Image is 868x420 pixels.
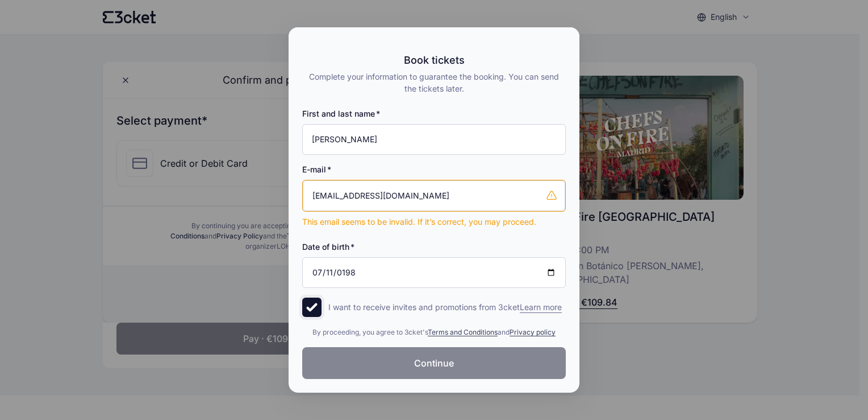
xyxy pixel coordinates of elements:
[520,302,562,313] span: Learn more
[302,347,566,379] button: Continue
[302,217,536,227] span: This email seems to be invalid. If it’s correct, you may proceed.
[302,52,566,68] div: Book tickets
[414,356,454,370] span: Continue
[302,164,331,175] label: E-mail
[302,71,566,94] div: Complete your information to guarantee the booking. You can send the tickets later.
[302,124,566,155] input: First and last name
[302,108,380,120] label: First and last name
[510,328,556,336] a: Privacy policy
[303,180,565,211] input: E-mail
[302,241,354,253] label: Date of birth
[302,257,566,288] input: Date of birth
[428,328,498,336] a: Terms and Conditions
[328,302,562,313] p: I want to receive invites and promotions from 3cket
[302,327,566,338] div: By proceeding, you agree to 3cket's and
